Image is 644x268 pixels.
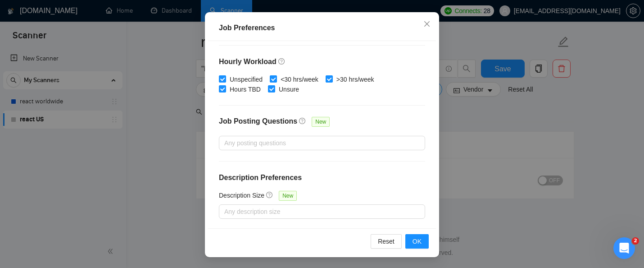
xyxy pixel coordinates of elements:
[219,116,297,127] h4: Job Posting Questions
[277,74,322,84] span: <30 hrs/week
[279,191,297,201] span: New
[378,236,395,246] span: Reset
[219,23,425,33] div: Job Preferences
[312,117,330,127] span: New
[299,117,306,125] span: question-circle
[333,74,378,84] span: >30 hrs/week
[219,172,425,183] h4: Description Preferences
[226,84,264,94] span: Hours TBD
[266,191,273,199] span: question-circle
[219,56,425,67] h4: Hourly Workload
[371,234,402,249] button: Reset
[226,74,266,84] span: Unspecified
[415,12,439,37] button: Close
[219,190,264,200] h5: Description Size
[275,84,303,94] span: Unsure
[613,237,635,259] iframe: Intercom live chat
[632,237,639,245] span: 2
[423,20,431,28] span: close
[413,236,422,246] span: OK
[405,234,429,249] button: OK
[278,58,286,65] span: question-circle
